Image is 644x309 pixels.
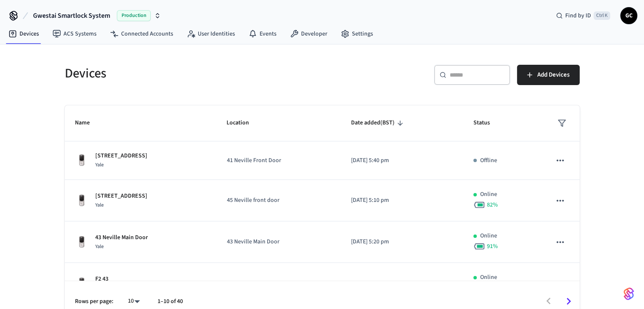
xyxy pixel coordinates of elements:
[624,287,634,301] img: SeamLogoGradient.69752ec5.svg
[33,11,110,21] span: Gwestai Smartlock System
[351,196,453,205] p: [DATE] 5:10 pm
[75,154,88,167] img: Yale Assure Touchscreen Wifi Smart Lock, Satin Nickel, Front
[351,156,453,165] p: [DATE] 5:40 pm
[75,116,101,130] span: Name
[227,116,260,130] span: Location
[283,26,334,41] a: Developer
[242,26,283,41] a: Events
[95,275,108,284] p: F2 43
[75,277,88,290] img: Yale Assure Touchscreen Wifi Smart Lock, Satin Nickel, Front
[124,295,144,307] div: 10
[594,11,610,20] span: Ctrl K
[227,237,331,246] p: 43 Neville Main Door
[180,26,242,41] a: User Identities
[473,116,501,130] span: Status
[480,190,497,199] p: Online
[2,26,46,41] a: Devices
[95,201,104,209] span: Yale
[351,279,453,288] p: [DATE] 4:00 pm
[95,243,104,250] span: Yale
[620,7,637,24] button: GC
[65,65,317,82] h5: Devices
[95,161,104,168] span: Yale
[46,26,103,41] a: ACS Systems
[549,8,617,23] div: Find by IDCtrl K
[75,235,88,249] img: Yale Assure Touchscreen Wifi Smart Lock, Satin Nickel, Front
[75,194,88,207] img: Yale Assure Touchscreen Wifi Smart Lock, Satin Nickel, Front
[351,116,406,130] span: Date added(BST)
[565,11,591,20] span: Find by ID
[117,10,151,21] span: Production
[487,201,498,209] span: 82 %
[621,8,636,23] span: GC
[227,196,331,205] p: 45 Neville front door
[227,156,331,165] p: 41 Neville Front Door
[158,297,183,306] p: 1–10 of 40
[351,237,453,246] p: [DATE] 5:20 pm
[95,192,147,201] p: [STREET_ADDRESS]
[95,152,147,160] p: [STREET_ADDRESS]
[537,69,569,80] span: Add Devices
[95,233,148,242] p: 43 Neville Main Door
[517,65,580,85] button: Add Devices
[480,232,497,240] p: Online
[227,279,331,288] p: F2 43 [PERSON_NAME]
[480,273,497,282] p: Online
[75,297,113,306] p: Rows per page:
[487,242,498,251] span: 91 %
[480,156,497,165] p: Offline
[334,26,380,41] a: Settings
[103,26,180,41] a: Connected Accounts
